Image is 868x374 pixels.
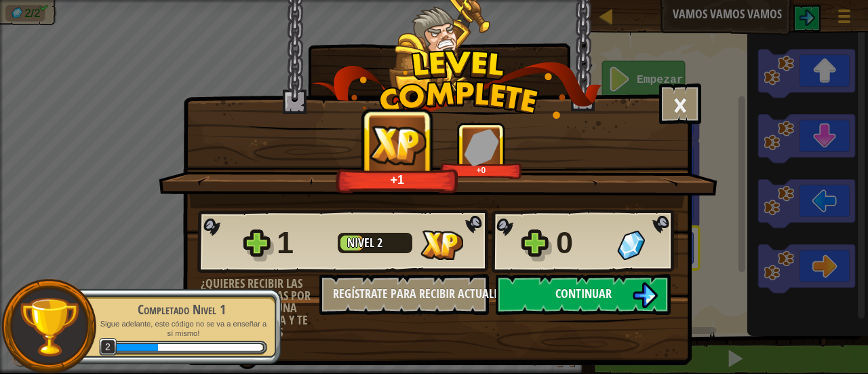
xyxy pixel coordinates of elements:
[659,83,701,124] button: ×
[340,172,455,187] div: +1
[420,230,463,260] img: XP Ganada
[319,274,489,315] button: Regístrate para recibir actualizaciones
[347,234,377,251] span: Nivel
[96,319,267,339] p: Sigue adelante, este código no se va a enseñar a sí mismo!
[556,221,609,265] div: 0
[365,121,431,168] img: XP Ganada
[201,278,319,351] div: ¿Quieres recibir las últimas noticias por correo? ¡Crea una cuenta gratuita y te mantendremos inf...
[377,234,382,251] span: 2
[311,50,602,119] img: level_complete.png
[96,300,267,319] div: Completado Nivel 1
[99,338,117,356] span: 2
[496,274,671,315] button: Continuar
[632,282,658,308] img: Continuar
[464,128,499,166] img: Gemas Ganadas
[277,221,330,265] div: 1
[555,285,612,302] span: Continuar
[18,296,80,358] img: trophy.png
[443,165,519,175] div: +0
[617,230,645,260] img: Gemas Ganadas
